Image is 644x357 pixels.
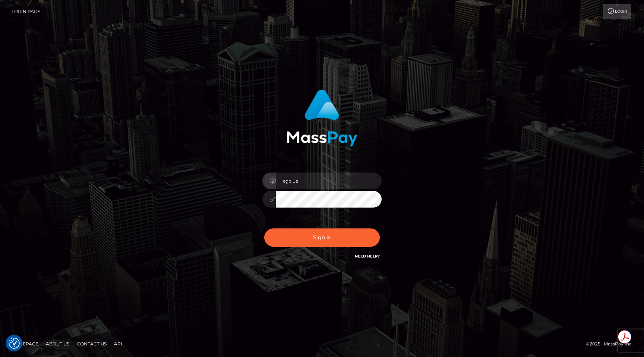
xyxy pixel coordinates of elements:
img: MassPay Login [287,89,357,146]
a: Contact Us [74,338,110,350]
div: © 2025 , MassPay Inc. [586,340,638,348]
input: Username... [276,173,382,189]
button: Consent Preferences [9,338,20,349]
a: About Us [43,338,72,350]
a: API [111,338,125,350]
a: Homepage [8,338,41,350]
a: Login Page [12,4,40,19]
a: Login [603,4,631,19]
a: Need Help? [355,254,380,259]
img: Revisit consent button [9,338,20,349]
button: Sign in [264,228,380,247]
